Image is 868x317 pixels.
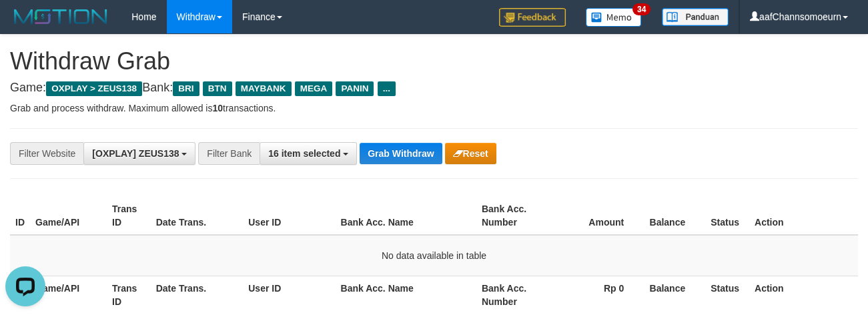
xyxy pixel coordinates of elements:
th: Date Trans. [151,276,244,314]
th: Trans ID [107,276,151,314]
th: Trans ID [107,197,151,235]
th: Amount [553,197,644,235]
span: 34 [632,3,650,15]
strong: 10 [212,103,223,113]
span: OXPLAY > ZEUS138 [46,81,142,96]
button: Grab Withdraw [360,143,442,164]
th: Balance [644,197,705,235]
span: ... [378,81,396,96]
img: panduan.png [662,8,729,26]
button: [OXPLAY] ZEUS138 [83,142,195,165]
th: Action [749,276,858,314]
img: Button%20Memo.svg [586,8,642,27]
span: PANIN [336,81,374,96]
p: Grab and process withdraw. Maximum allowed is transactions. [10,101,858,115]
th: Game/API [30,197,107,235]
th: User ID [243,276,335,314]
span: MAYBANK [236,81,292,96]
th: Bank Acc. Number [476,197,553,235]
img: Feedback.jpg [499,8,566,27]
button: Open LiveChat chat widget [5,5,45,45]
th: Balance [644,276,705,314]
span: [OXPLAY] ZEUS138 [92,148,179,159]
th: Status [705,197,749,235]
span: MEGA [295,81,333,96]
th: Rp 0 [553,276,644,314]
th: User ID [243,197,335,235]
th: Bank Acc. Number [476,276,553,314]
button: 16 item selected [260,142,357,165]
th: Date Trans. [151,197,244,235]
span: BRI [173,81,199,96]
th: Action [749,197,858,235]
div: Filter Website [10,142,83,165]
th: Status [705,276,749,314]
th: Game/API [30,276,107,314]
td: No data available in table [10,235,858,276]
img: MOTION_logo.png [10,7,111,27]
h1: Withdraw Grab [10,48,858,75]
button: Reset [445,143,496,164]
span: 16 item selected [268,148,340,159]
th: Bank Acc. Name [336,276,476,314]
span: BTN [203,81,232,96]
th: Bank Acc. Name [336,197,476,235]
h4: Game: Bank: [10,81,858,95]
div: Filter Bank [198,142,260,165]
th: ID [10,197,30,235]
